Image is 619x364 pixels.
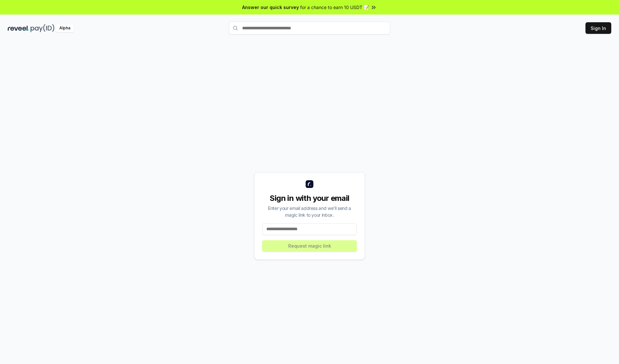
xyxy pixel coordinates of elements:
img: pay_id [31,24,54,32]
img: logo_small [306,180,313,188]
div: Enter your email address and we’ll send a magic link to your inbox. [262,205,357,218]
div: Sign in with your email [262,193,357,203]
span: Answer our quick survey [242,4,299,11]
span: for a chance to earn 10 USDT 📝 [300,4,369,11]
img: reveel_dark [8,24,29,32]
div: Alpha [56,24,74,32]
button: Sign In [585,22,611,34]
